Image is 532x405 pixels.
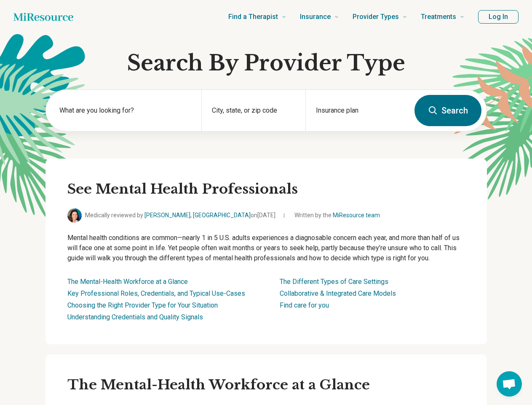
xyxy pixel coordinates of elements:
[497,371,522,397] a: Open chat
[85,211,275,220] span: Medically reviewed by
[144,212,251,219] a: [PERSON_NAME], [GEOGRAPHIC_DATA]
[280,289,396,297] a: Collaborative & Integrated Care Models
[228,11,278,23] span: Find a Therapist
[478,10,519,24] button: Log In
[251,212,275,219] span: on [DATE]
[333,212,380,219] a: MiResource team
[67,278,188,286] a: The Mental-Health Workforce at a Glance
[67,233,465,263] p: Mental health conditions are common—nearly 1 in 5 U.S. adults experiences a diagnosable concern e...
[45,51,487,76] h1: Search By Provider Type
[280,278,388,286] a: The Different Types of Care Settings
[67,376,465,394] h3: The Mental-Health Workforce at a Glance
[280,301,329,309] a: Find care for you
[67,301,218,309] a: Choosing the Right Provider Type for Your Situation
[59,105,192,116] label: What are you looking for?
[421,11,456,23] span: Treatments
[300,11,331,23] span: Insurance
[353,11,399,23] span: Provider Types
[67,313,203,321] a: Understanding Credentials and Quality Signals
[67,289,245,297] a: Key Professional Roles, Credentials, and Typical Use-Cases
[67,181,465,198] h2: See Mental Health Professionals
[294,211,380,220] span: Written by the
[414,95,481,126] button: Search
[13,8,73,25] a: Home page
